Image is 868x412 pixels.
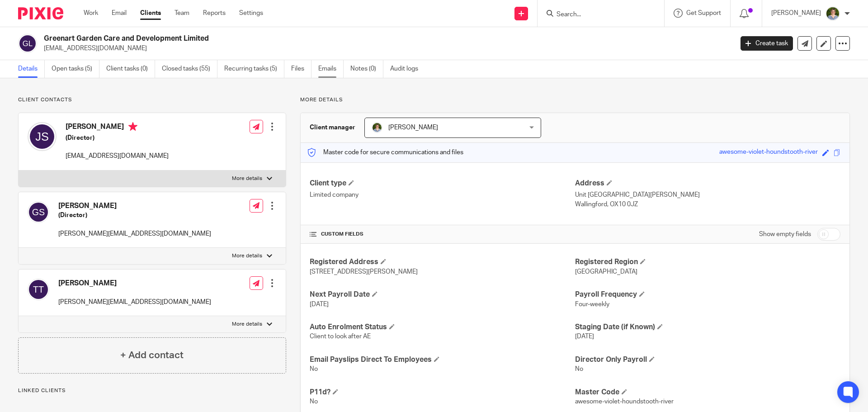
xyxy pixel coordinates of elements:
label: Show empty fields [759,230,811,239]
i: Primary [128,122,137,131]
h4: [PERSON_NAME] [58,279,211,288]
span: [PERSON_NAME] [388,124,438,131]
h4: Client type [310,179,575,188]
h4: Registered Address [310,257,575,267]
h4: + Add contact [120,348,184,362]
a: Clients [140,9,161,18]
h4: P11d? [310,388,575,397]
a: Emails [318,60,344,78]
h4: Payroll Frequency [575,290,840,299]
span: [DATE] [575,333,594,340]
p: More details [232,252,262,260]
a: Create task [741,36,793,51]
span: Get Support [686,10,721,16]
img: Pixie [18,7,63,19]
a: Client tasks (0) [106,60,155,78]
h4: Staging Date (if Known) [575,322,840,332]
h4: Email Payslips Direct To Employees [310,355,575,365]
h5: (Director) [58,211,211,220]
input: Search [556,11,637,19]
p: Limited company [310,190,575,199]
p: More details [232,175,262,182]
p: Wallingford, OX10 0JZ [575,200,840,209]
h4: Director Only Payroll [575,355,840,365]
p: [EMAIL_ADDRESS][DOMAIN_NAME] [66,152,169,161]
h2: Greenart Garden Care and Development Limited [44,34,590,43]
a: Open tasks (5) [52,60,99,78]
p: Unit [GEOGRAPHIC_DATA][PERSON_NAME] [575,190,840,199]
p: Master code for secure communications and files [307,148,463,157]
a: Settings [239,9,263,18]
p: Linked clients [18,387,286,394]
h4: Next Payroll Date [310,290,575,299]
span: No [575,366,583,372]
span: [GEOGRAPHIC_DATA] [575,269,637,275]
h4: Auto Enrolment Status [310,322,575,332]
img: svg%3E [28,279,49,300]
img: svg%3E [18,34,37,53]
img: svg%3E [28,122,57,151]
img: svg%3E [28,201,49,223]
h4: Address [575,179,840,188]
h4: Registered Region [575,257,840,267]
p: Client contacts [18,96,286,104]
p: [EMAIL_ADDRESS][DOMAIN_NAME] [44,44,727,53]
a: Notes (0) [350,60,383,78]
a: Email [112,9,127,18]
span: No [310,398,318,405]
span: [STREET_ADDRESS][PERSON_NAME] [310,269,418,275]
h5: (Director) [66,133,169,142]
h4: CUSTOM FIELDS [310,231,575,238]
a: Recurring tasks (5) [224,60,284,78]
a: Details [18,60,45,78]
a: Audit logs [390,60,425,78]
span: No [310,366,318,372]
a: Files [291,60,311,78]
h4: [PERSON_NAME] [58,201,211,211]
p: More details [232,321,262,328]
img: pcwCs64t.jpeg [826,6,840,21]
p: [PERSON_NAME][EMAIL_ADDRESS][DOMAIN_NAME] [58,229,211,238]
a: Closed tasks (55) [162,60,217,78]
p: More details [300,96,850,104]
span: Client to look after AE [310,333,371,340]
p: [PERSON_NAME] [771,9,821,18]
a: Work [84,9,98,18]
h4: Master Code [575,388,840,397]
img: pcwCs64t.jpeg [372,122,382,133]
span: [DATE] [310,301,329,308]
p: [PERSON_NAME][EMAIL_ADDRESS][DOMAIN_NAME] [58,298,211,307]
h4: [PERSON_NAME] [66,122,169,133]
a: Team [175,9,189,18]
div: awesome-violet-houndstooth-river [719,147,818,158]
h3: Client manager [310,123,355,132]
span: awesome-violet-houndstooth-river [575,398,674,405]
a: Reports [203,9,226,18]
span: Four-weekly [575,301,609,308]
